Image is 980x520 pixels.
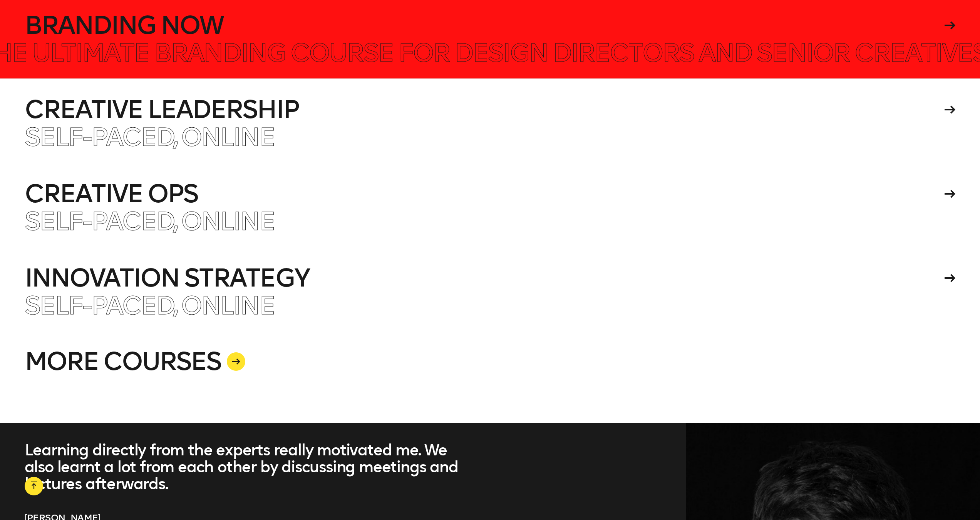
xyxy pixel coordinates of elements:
h4: Branding Now [25,13,942,38]
a: MORE COURSES [25,331,956,423]
h4: Creative Leadership [25,97,942,122]
span: Self-paced, Online [25,206,275,237]
blockquote: Learning directly from the experts really motivated me. We also learnt a lot from each other by d... [25,442,466,492]
h4: Creative Ops [25,182,942,206]
span: Self-paced, Online [25,122,275,152]
h4: Innovation Strategy [25,266,942,290]
span: Self-paced, Online [25,290,275,321]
